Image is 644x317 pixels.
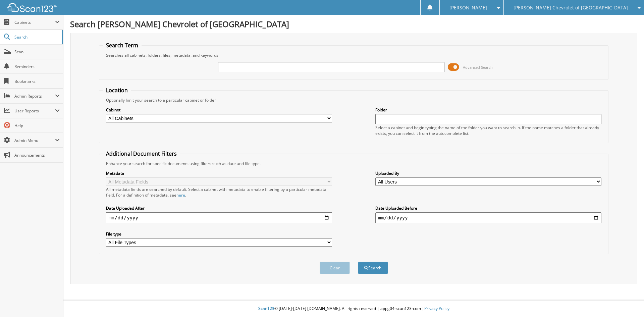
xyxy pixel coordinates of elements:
label: Date Uploaded Before [375,205,601,211]
legend: Additional Document Filters [103,150,180,157]
span: Search [14,34,59,40]
input: start [106,212,332,223]
legend: Location [103,87,131,94]
button: Search [358,262,388,274]
a: Privacy Policy [424,306,449,311]
label: Uploaded By [375,170,601,176]
span: [PERSON_NAME] [449,6,487,10]
label: Folder [375,107,601,113]
span: Cabinets [14,19,55,25]
div: Enhance your search for specific documents using filters such as date and file type. [103,161,605,166]
label: Cabinet [106,107,332,113]
div: Searches all cabinets, folders, files, metadata, and keywords [103,52,605,58]
input: end [375,212,601,223]
span: Admin Reports [14,93,55,99]
span: Reminders [14,64,60,69]
span: [PERSON_NAME] Chevrolet of [GEOGRAPHIC_DATA] [514,6,628,10]
span: Scan [14,49,60,55]
button: Clear [320,262,350,274]
label: Date Uploaded After [106,205,332,211]
div: © [DATE]-[DATE] [DOMAIN_NAME]. All rights reserved | appg04-scan123-com | [63,301,644,317]
div: Select a cabinet and begin typing the name of the folder you want to search in. If the name match... [375,125,601,136]
span: Bookmarks [14,78,60,84]
span: Announcements [14,152,60,158]
img: scan123-logo-white.svg [7,3,57,12]
label: File type [106,231,332,237]
label: Metadata [106,170,332,176]
div: Optionally limit your search to a particular cabinet or folder [103,97,605,103]
span: Help [14,123,60,128]
span: User Reports [14,108,55,114]
iframe: Chat Widget [610,285,644,317]
legend: Search Term [103,42,142,49]
div: All metadata fields are searched by default. Select a cabinet with metadata to enable filtering b... [106,187,332,198]
span: Scan123 [258,306,274,311]
h1: Search [PERSON_NAME] Chevrolet of [GEOGRAPHIC_DATA] [70,18,637,30]
a: here [176,192,185,198]
span: Admin Menu [14,138,55,143]
span: Advanced Search [463,65,493,70]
